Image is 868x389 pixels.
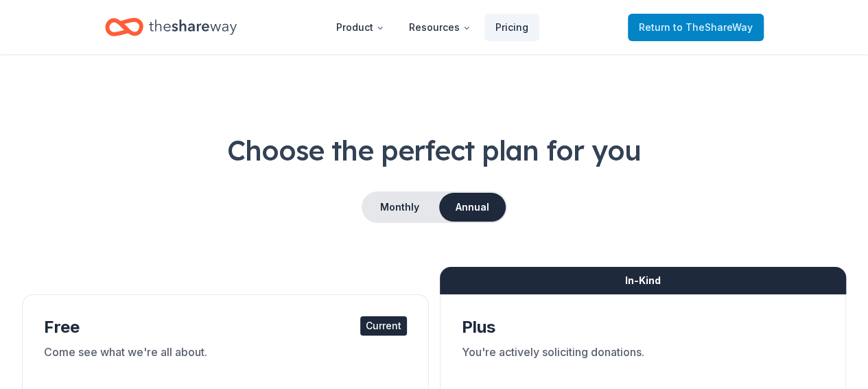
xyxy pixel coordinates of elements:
div: Come see what we're all about. [44,344,407,382]
nav: Main [325,11,539,43]
button: Resources [398,14,482,41]
div: Current [360,316,407,335]
h1: Choose the perfect plan for you [22,131,846,169]
div: Free [44,316,407,338]
span: Return [639,19,753,36]
button: Product [325,14,395,41]
a: Pricing [484,14,539,41]
div: You're actively soliciting donations. [462,344,825,382]
div: Plus [462,316,825,338]
span: to TheShareWay [673,21,753,33]
a: Home [105,11,237,43]
div: In-Kind [440,267,847,294]
button: Monthly [363,193,436,222]
a: Returnto TheShareWay [628,14,764,41]
button: Annual [439,193,506,222]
